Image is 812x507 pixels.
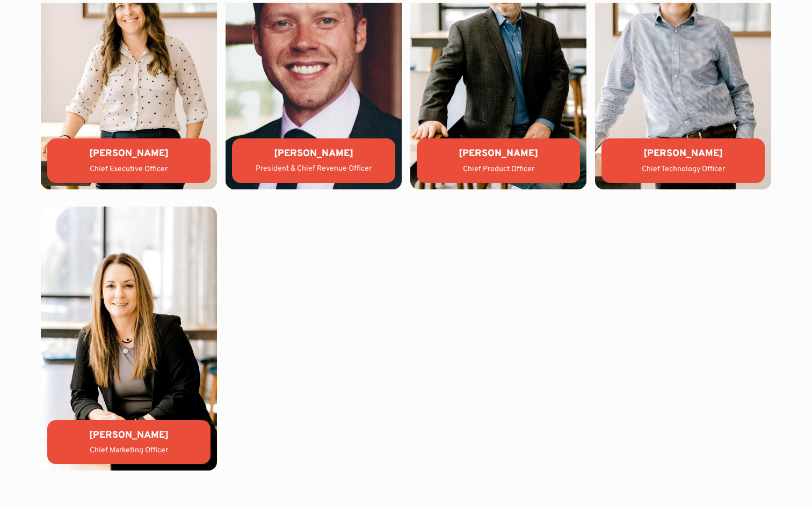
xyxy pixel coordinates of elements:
[56,429,202,442] div: [PERSON_NAME]
[610,147,756,160] div: [PERSON_NAME]
[241,147,387,160] div: [PERSON_NAME]
[425,164,571,175] div: Chief Product Officer
[56,164,202,175] div: Chief Executive Officer
[610,164,756,175] div: Chief Technology Officer
[425,147,571,160] div: [PERSON_NAME]
[56,445,202,456] div: Chief Marketing Officer
[56,147,202,160] div: [PERSON_NAME]
[241,164,387,174] div: President & Chief Revenue Officer
[41,207,217,471] img: Kate Colacelli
